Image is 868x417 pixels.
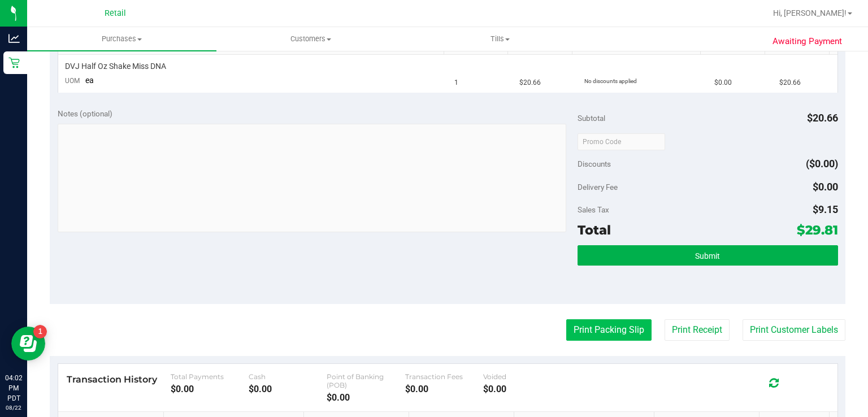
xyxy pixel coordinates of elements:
[406,34,594,44] span: Tills
[454,77,458,88] span: 1
[695,251,720,260] span: Submit
[11,327,45,360] iframe: Resource center
[779,77,801,88] span: $20.66
[578,205,609,214] span: Sales Tax
[5,403,22,412] p: 08/22
[405,384,483,394] div: $0.00
[85,76,94,85] span: ea
[813,203,838,215] span: $9.15
[483,372,561,381] div: Voided
[578,245,837,266] button: Submit
[8,33,20,44] inline-svg: Analytics
[249,384,327,394] div: $0.00
[806,158,838,170] span: ($0.00)
[578,222,611,238] span: Total
[566,319,652,341] button: Print Packing Slip
[33,325,47,338] iframe: Resource center unread badge
[797,222,838,238] span: $29.81
[483,384,561,394] div: $0.00
[807,112,838,124] span: $20.66
[65,77,80,85] span: UOM
[327,372,405,389] div: Point of Banking (POB)
[405,372,483,381] div: Transaction Fees
[171,384,249,394] div: $0.00
[249,372,327,381] div: Cash
[216,27,406,51] a: Customers
[406,27,595,51] a: Tills
[27,27,216,51] a: Purchases
[813,181,838,193] span: $0.00
[105,8,126,18] span: Retail
[27,34,216,44] span: Purchases
[578,114,605,123] span: Subtotal
[65,61,166,72] span: DVJ Half Oz Shake Miss DNA
[578,133,665,150] input: Promo Code
[773,8,847,18] span: Hi, [PERSON_NAME]!
[665,319,730,341] button: Print Receipt
[743,319,845,341] button: Print Customer Labels
[58,109,112,118] span: Notes (optional)
[578,183,618,192] span: Delivery Fee
[772,35,842,48] span: Awaiting Payment
[327,392,405,403] div: $0.00
[519,77,541,88] span: $20.66
[5,373,22,403] p: 04:02 PM PDT
[584,78,637,84] span: No discounts applied
[714,77,732,88] span: $0.00
[578,154,611,174] span: Discounts
[217,34,405,44] span: Customers
[8,57,20,68] inline-svg: Retail
[171,372,249,381] div: Total Payments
